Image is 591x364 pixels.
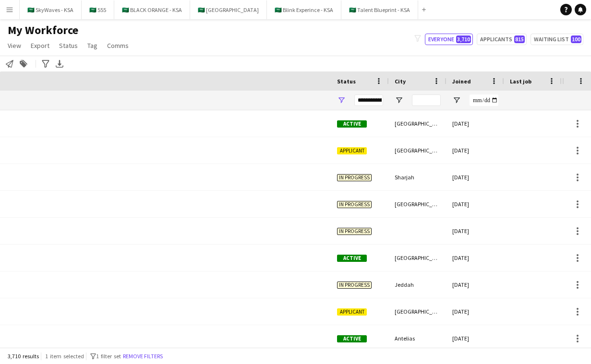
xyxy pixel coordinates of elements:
[27,39,53,52] a: Export
[446,110,504,137] div: [DATE]
[452,96,461,105] button: Open Filter Menu
[84,39,101,52] a: Tag
[103,39,133,52] a: Comms
[389,191,446,217] div: [GEOGRAPHIC_DATA]
[412,94,441,106] input: City Filter Input
[531,34,583,45] button: Waiting list100
[446,325,504,352] div: [DATE]
[18,58,29,70] app-action-btn: Add to tag
[571,35,581,43] span: 100
[40,58,51,70] app-action-btn: Advanced filters
[389,110,446,137] div: [GEOGRAPHIC_DATA]
[87,41,97,50] span: Tag
[446,271,504,298] div: [DATE]
[514,35,525,43] span: 815
[337,147,367,154] span: Applicant
[337,308,367,316] span: Applicant
[4,39,25,52] a: View
[55,39,82,52] a: Status
[190,0,267,19] button: 🇸🇦 [GEOGRAPHIC_DATA]
[446,298,504,325] div: [DATE]
[337,96,346,105] button: Open Filter Menu
[59,41,78,50] span: Status
[337,228,372,235] span: In progress
[389,245,446,271] div: [GEOGRAPHIC_DATA]
[121,351,165,362] button: Remove filters
[337,174,372,181] span: In progress
[337,335,367,342] span: Active
[425,34,473,45] button: Everyone3,710
[8,41,21,50] span: View
[8,23,78,37] span: My Workforce
[389,271,446,298] div: Jeddah
[337,120,367,128] span: Active
[446,245,504,271] div: [DATE]
[510,78,531,85] span: Last job
[82,0,114,19] button: 🇸🇦 555
[389,137,446,164] div: [GEOGRAPHIC_DATA]
[395,96,403,105] button: Open Filter Menu
[389,298,446,325] div: [GEOGRAPHIC_DATA]
[267,0,341,19] button: 🇸🇦 Blink Experince - KSA
[341,0,418,19] button: 🇸🇦 Talent Blueprint - KSA
[446,191,504,217] div: [DATE]
[456,35,471,43] span: 3,710
[337,201,372,208] span: In progress
[395,78,406,85] span: City
[20,0,82,19] button: 🇸🇦 SkyWaves - KSA
[45,352,84,360] span: 1 item selected
[54,58,65,70] app-action-btn: Export XLSX
[389,164,446,190] div: Sharjah
[389,325,446,352] div: Antelias
[446,137,504,164] div: [DATE]
[96,352,121,360] span: 1 filter set
[470,94,498,106] input: Joined Filter Input
[114,0,190,19] button: 🇸🇦 BLACK ORANGE - KSA
[337,255,367,262] span: Active
[477,34,527,45] button: Applicants815
[4,58,15,70] app-action-btn: Notify workforce
[452,78,471,85] span: Joined
[446,218,504,244] div: [DATE]
[337,282,372,289] span: In progress
[107,41,129,50] span: Comms
[337,78,356,85] span: Status
[446,164,504,190] div: [DATE]
[31,41,49,50] span: Export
